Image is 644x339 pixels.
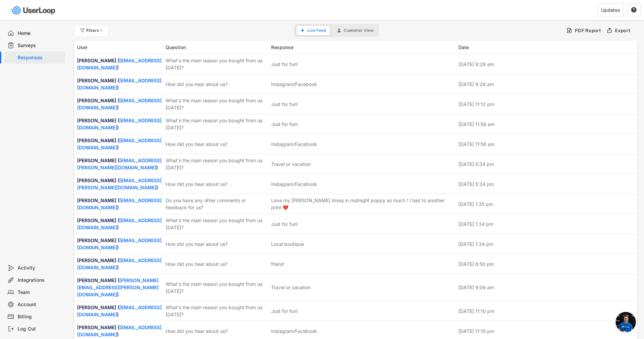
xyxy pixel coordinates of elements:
div: Response [271,44,454,51]
div: [DATE] 5:34 pm [458,181,635,188]
a: [EMAIL_ADDRESS][DOMAIN_NAME] [77,217,162,230]
div: What's the main reason you bought from us [DATE]? [166,57,267,71]
div: Log Out [18,326,62,332]
a: [EMAIL_ADDRESS][DOMAIN_NAME] [77,257,162,270]
div: [DATE] 5:34 pm [458,161,635,168]
div: How did you hear about us? [166,81,267,88]
div: [PERSON_NAME] ( ) [77,277,162,298]
div: Just for fun! [271,121,298,128]
div: Home [18,30,62,37]
div: How did you hear about us? [166,240,267,248]
div: [DATE] 1:34 pm [458,240,635,248]
a: [EMAIL_ADDRESS][DOMAIN_NAME] [77,237,162,250]
div: [PERSON_NAME] ( ) [77,324,162,338]
div: [DATE] 1:34 pm [458,220,635,228]
div: Just for fun! [271,61,298,68]
div: Activity [18,265,62,271]
div: [DATE] 9:09 am [458,284,635,291]
div: [DATE] 6:50 pm [458,260,635,268]
div: [DATE] 11:58 am [458,121,635,128]
a: [EMAIL_ADDRESS][DOMAIN_NAME] [77,324,162,337]
div: Responses [18,55,62,61]
a: [EMAIL_ADDRESS][DOMAIN_NAME] [77,98,162,110]
button:  [631,7,637,13]
div: [PERSON_NAME] ( ) [77,177,162,191]
div: [PERSON_NAME] ( ) [77,217,162,231]
div: [PERSON_NAME] ( ) [77,257,162,271]
div: Account [18,301,62,308]
div: Instagram/Facebook [271,181,317,188]
div: How did you hear about us? [166,141,267,148]
div: [PERSON_NAME] ( ) [77,237,162,251]
div: What's the main reason you bought from us [DATE]? [166,217,267,231]
div: How did you hear about us? [166,327,267,335]
div: Love my [PERSON_NAME] dress in midnight poppy so much ! I had to another print ❤️ [271,197,454,211]
div: [PERSON_NAME] ( ) [77,97,162,111]
div: What's the main reason you bought from us [DATE]? [166,97,267,111]
a: [EMAIL_ADDRESS][DOMAIN_NAME] [77,197,162,210]
div: [DATE] 11:10 pm [458,327,635,335]
div: How did you hear about us? [166,181,267,188]
div: [DATE] 9:28 am [458,81,635,88]
a: [EMAIL_ADDRESS][PERSON_NAME][DOMAIN_NAME] [77,157,162,170]
div: PDF Report [575,27,601,34]
div: What's the main reason you bought from us [DATE]? [166,157,267,171]
div: [PERSON_NAME] ( ) [77,77,162,91]
div: What's the main reason you bought from us [DATE]? [166,304,267,318]
div: Instagram/Facebook [271,81,317,88]
div: [DATE] 11:10 pm [458,308,635,315]
div: Just for fun! [271,308,298,315]
div: Do you have any other comments or feedback for us? [166,197,267,211]
a: [EMAIL_ADDRESS][PERSON_NAME][DOMAIN_NAME] [77,177,162,190]
div: Just for fun! [271,220,298,228]
text:  [631,7,637,13]
a: [EMAIL_ADDRESS][DOMAIN_NAME] [77,58,162,70]
div: Updates [601,8,620,13]
div: [DATE] 1:35 pm [458,200,635,208]
div: Date [458,44,635,51]
div: What's the main reason you bought from us [DATE]? [166,117,267,131]
div: Export [615,27,631,34]
div: Team [18,289,62,296]
div: [PERSON_NAME] ( ) [77,57,162,71]
a: [EMAIL_ADDRESS][DOMAIN_NAME] [77,78,162,90]
a: [EMAIL_ADDRESS][DOMAIN_NAME] [77,118,162,130]
div: [DATE] 9:28 am [458,61,635,68]
a: [EMAIL_ADDRESS][DOMAIN_NAME] [77,304,162,317]
button: Live Feed [296,26,330,35]
div: Local boutique [271,240,304,248]
div: Just for fun! [271,101,298,108]
div: Instagram/Facebook [271,327,317,335]
div: Question [166,44,267,51]
div: [PERSON_NAME] ( ) [77,137,162,151]
div: [PERSON_NAME] ( ) [77,157,162,171]
div: How did you hear about us? [166,260,267,268]
div: [PERSON_NAME] ( ) [77,304,162,318]
div: [DATE] 11:58 am [458,141,635,148]
a: [EMAIL_ADDRESS][DOMAIN_NAME] [77,137,162,150]
a: [PERSON_NAME][EMAIL_ADDRESS][PERSON_NAME][DOMAIN_NAME] [77,277,159,297]
div: [DATE] 11:12 pm [458,101,635,108]
div: Filters [86,28,104,33]
div: User [77,44,162,51]
div: [PERSON_NAME] ( ) [77,117,162,131]
div: Travel or vacation [271,161,311,168]
div: [PERSON_NAME] ( ) [77,197,162,211]
div: friend [271,260,284,268]
div: Instagram/Facebook [271,141,317,148]
span: Customer View [344,28,374,33]
button: Customer View [333,26,378,35]
a: Open chat [616,312,636,332]
div: Integrations [18,277,62,283]
div: Surveys [18,42,62,49]
div: Travel or vacation [271,284,311,291]
div: Billing [18,314,62,320]
img: userloop-logo-01.svg [10,3,58,17]
span: Live Feed [307,28,326,33]
div: What's the main reason you bought from us [DATE]? [166,280,267,295]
